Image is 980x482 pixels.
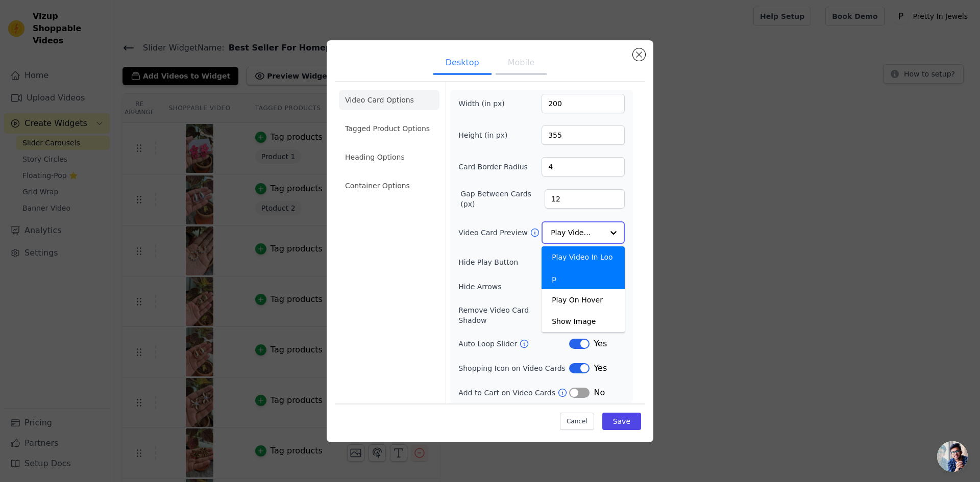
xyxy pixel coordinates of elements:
button: Close modal [633,48,645,61]
label: Height (in px) [458,130,514,140]
label: Auto Loop Slider [458,339,519,349]
span: No [594,387,605,399]
span: Yes [594,362,607,374]
div: Play On Hover [542,289,625,311]
button: Save [602,413,641,430]
div: Show Image [542,311,625,332]
li: Heading Options [339,147,439,167]
label: Add to Cart on Video Cards [458,388,557,398]
button: Mobile [496,53,547,75]
label: Gap Between Cards (px) [460,189,545,209]
label: Hide Arrows [458,282,569,292]
button: Cancel [560,413,594,430]
label: Video Card Preview [458,227,529,238]
label: Hide Play Button [458,257,569,267]
div: Play Video In Loop [542,246,625,289]
label: Card Border Radius [458,162,528,172]
label: Width (in px) [458,98,514,109]
li: Tagged Product Options [339,118,439,139]
button: Desktop [433,53,492,75]
li: Video Card Options [339,90,439,110]
a: Open chat [937,441,968,472]
label: Shopping Icon on Video Cards [458,363,569,373]
li: Container Options [339,175,439,196]
span: Yes [594,338,607,350]
label: Remove Video Card Shadow [458,305,559,325]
